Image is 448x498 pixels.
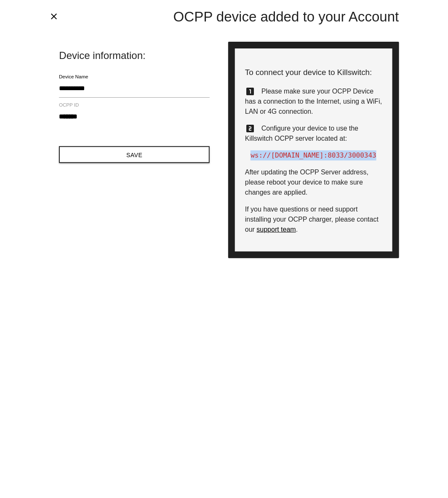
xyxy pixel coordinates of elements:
span: OCPP device added to your Account [173,9,399,24]
i: close [49,11,59,21]
i: looks_one [245,86,255,96]
span: Please make sure your OCPP Device has a connection to the Internet, using a WiFi, LAN or 4G conne... [245,88,382,115]
span: /3000343 [344,151,376,159]
p: . [245,204,382,235]
p: To connect your device to Killswitch: [245,67,382,78]
i: looks_two [245,123,255,134]
label: OCPP ID [59,102,79,109]
label: Device Name [59,73,88,80]
span: If you have questions or need support installing your OCPP charger, please contact our [245,206,379,233]
a: support team [257,226,296,233]
span: After updating the OCPP Server address, please reboot your device to make sure changes are applied. [245,169,368,196]
span: Configure your device to use the Killswitch OCPP server located at: [245,125,358,142]
span: Device information: [59,49,210,62]
span: ws://[DOMAIN_NAME]:8033 [251,151,344,159]
button: Save [59,146,210,163]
